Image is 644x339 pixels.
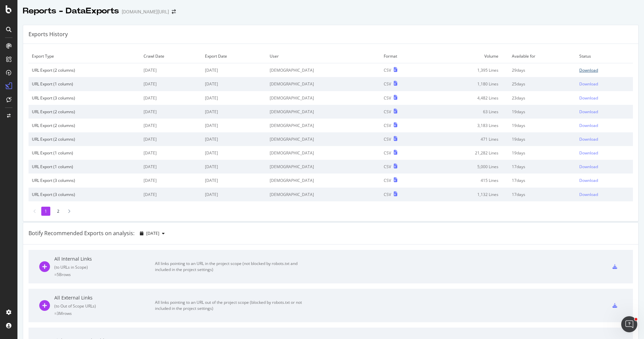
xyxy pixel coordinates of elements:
[612,303,617,308] div: csv-export
[32,95,137,101] div: URL Export (3 columns)
[202,49,266,63] td: Export Date
[202,105,266,119] td: [DATE]
[140,174,202,187] td: [DATE]
[146,230,159,236] span: 2025 Aug. 15th
[579,67,598,73] div: Download
[202,63,266,77] td: [DATE]
[266,119,380,132] td: [DEMOGRAPHIC_DATA]
[384,164,391,169] div: CSV
[384,67,391,73] div: CSV
[426,160,508,174] td: 5,000 Lines
[426,174,508,187] td: 415 Lines
[426,63,508,77] td: 1,395 Lines
[426,77,508,91] td: 1,180 Lines
[621,316,637,332] iframe: Intercom live chat
[266,146,380,160] td: [DEMOGRAPHIC_DATA]
[384,192,391,197] div: CSV
[579,109,630,115] a: Download
[32,178,137,183] div: URL Export (3 columns)
[29,49,140,63] td: Export Type
[172,9,176,14] div: arrow-right-arrow-left
[140,91,202,105] td: [DATE]
[202,77,266,91] td: [DATE]
[155,261,306,273] div: All links pointing to an URL in the project scope (not blocked by robots.txt and included in the ...
[576,49,633,63] td: Status
[579,67,630,73] a: Download
[508,119,576,132] td: 19 days
[384,109,391,115] div: CSV
[508,105,576,119] td: 19 days
[54,207,63,216] li: 2
[140,132,202,146] td: [DATE]
[579,123,598,128] div: Download
[426,105,508,119] td: 63 Lines
[23,5,119,17] div: Reports - DataExports
[579,136,598,142] div: Download
[508,91,576,105] td: 23 days
[579,192,598,197] div: Download
[32,123,137,128] div: URL Export (2 columns)
[266,188,380,201] td: [DEMOGRAPHIC_DATA]
[579,95,598,101] div: Download
[140,63,202,77] td: [DATE]
[266,91,380,105] td: [DEMOGRAPHIC_DATA]
[32,109,137,115] div: URL Export (2 columns)
[54,294,155,301] div: All External Links
[202,132,266,146] td: [DATE]
[54,311,155,316] div: = 3M rows
[380,49,426,63] td: Format
[29,229,135,237] div: Botify Recommended Exports on analysis:
[140,119,202,132] td: [DATE]
[579,164,630,169] a: Download
[266,63,380,77] td: [DEMOGRAPHIC_DATA]
[266,77,380,91] td: [DEMOGRAPHIC_DATA]
[54,256,155,262] div: All Internal Links
[41,207,50,216] li: 1
[426,132,508,146] td: 471 Lines
[29,30,68,38] div: Exports History
[266,105,380,119] td: [DEMOGRAPHIC_DATA]
[508,160,576,174] td: 17 days
[137,228,167,239] button: [DATE]
[140,188,202,201] td: [DATE]
[140,49,202,63] td: Crawl Date
[122,8,169,15] div: [DOMAIN_NAME][URL]
[54,303,155,309] div: ( to Out of Scope URLs )
[579,123,630,128] a: Download
[266,160,380,174] td: [DEMOGRAPHIC_DATA]
[579,164,598,169] div: Download
[508,63,576,77] td: 29 days
[384,150,391,156] div: CSV
[384,136,391,142] div: CSV
[140,160,202,174] td: [DATE]
[579,192,630,197] a: Download
[202,119,266,132] td: [DATE]
[579,178,598,183] div: Download
[202,160,266,174] td: [DATE]
[32,164,137,169] div: URL Export (1 column)
[508,77,576,91] td: 25 days
[508,146,576,160] td: 19 days
[579,95,630,101] a: Download
[426,49,508,63] td: Volume
[202,91,266,105] td: [DATE]
[426,188,508,201] td: 1,132 Lines
[32,192,137,197] div: URL Export (3 columns)
[508,132,576,146] td: 19 days
[426,119,508,132] td: 3,183 Lines
[202,174,266,187] td: [DATE]
[612,264,617,269] div: csv-export
[266,174,380,187] td: [DEMOGRAPHIC_DATA]
[426,146,508,160] td: 21,282 Lines
[202,146,266,160] td: [DATE]
[266,132,380,146] td: [DEMOGRAPHIC_DATA]
[54,264,155,270] div: ( to URLs in Scope )
[384,95,391,101] div: CSV
[32,81,137,87] div: URL Export (1 column)
[140,77,202,91] td: [DATE]
[140,146,202,160] td: [DATE]
[202,188,266,201] td: [DATE]
[508,174,576,187] td: 17 days
[579,178,630,183] a: Download
[579,136,630,142] a: Download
